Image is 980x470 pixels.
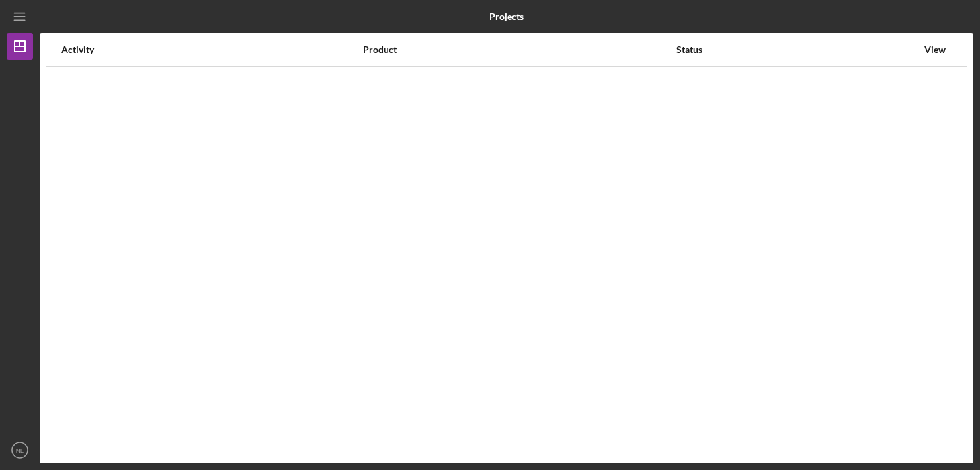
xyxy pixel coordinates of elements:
[363,44,675,55] div: Product
[7,437,33,463] button: NL
[919,44,952,55] div: View
[16,447,24,454] text: NL
[489,11,524,22] b: Projects
[676,44,917,55] div: Status
[61,44,362,55] div: Activity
